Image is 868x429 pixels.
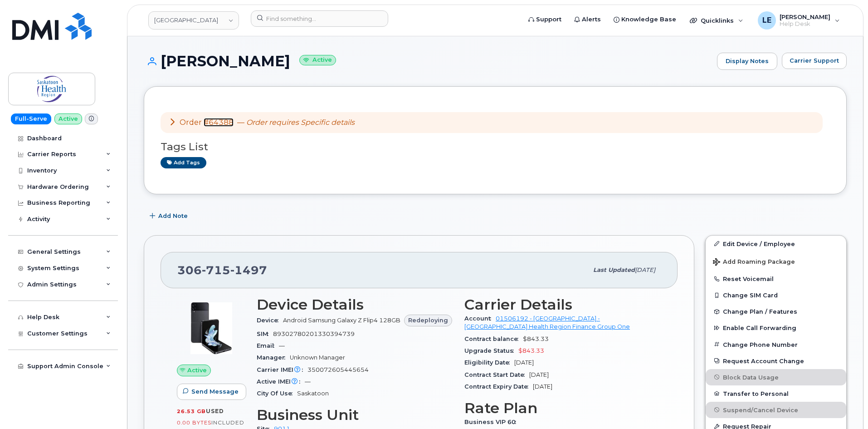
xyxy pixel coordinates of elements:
button: Enable Call Forwarding [706,320,846,336]
span: [DATE] [529,371,549,378]
span: Android Samsung Galaxy Z Flip4 128GB [283,317,400,324]
button: Transfer to Personal [706,385,846,402]
span: Contract Expiry Date [464,383,533,390]
span: 0.00 Bytes [177,419,211,426]
span: Order [180,118,202,127]
span: Upgrade Status [464,347,518,354]
em: Order requires Specific details [246,118,355,127]
button: Send Message [177,384,246,400]
button: Request Account Change [706,353,846,369]
span: 715 [202,263,230,277]
span: Manager [257,354,290,361]
span: Business VIP 60 [464,419,521,425]
span: Add Note [158,212,188,220]
span: Device [257,317,283,324]
span: [DATE] [514,359,534,366]
span: Add Roaming Package [713,258,795,267]
a: Display Notes [717,53,777,70]
button: Block Data Usage [706,369,846,385]
h3: Business Unit [257,407,454,423]
span: Carrier IMEI [257,366,307,373]
span: Email [257,342,279,349]
a: #64388 [204,118,234,127]
span: 89302780201330394739 [273,330,355,337]
span: Carrier Support [790,56,839,65]
span: $843.33 [523,335,549,342]
span: 350072605445654 [307,366,369,373]
span: — [305,378,311,385]
button: Add Roaming Package [706,252,846,271]
span: Enable Call Forwarding [723,325,796,331]
span: 26.53 GB [177,408,206,414]
button: Reset Voicemail [706,271,846,287]
h3: Carrier Details [464,296,661,313]
span: City Of Use [257,390,297,397]
iframe: Messenger Launcher [829,390,861,422]
span: Account [464,315,496,322]
button: Change Phone Number [706,336,846,353]
span: $843.33 [518,347,544,354]
span: Active IMEI [257,378,305,385]
span: 306 [177,263,267,277]
span: Eligibility Date [464,359,514,366]
button: Change SIM Card [706,287,846,303]
a: 01506192 - [GEOGRAPHIC_DATA] - [GEOGRAPHIC_DATA] Health Region Finance Group One [464,315,630,330]
button: Suspend/Cancel Device [706,402,846,418]
img: image20231002-4137094-rosplx.jpeg [184,301,239,355]
span: SIM [257,330,273,337]
h1: [PERSON_NAME] [144,53,712,69]
span: Send Message [191,387,239,396]
span: used [206,408,224,414]
span: [DATE] [533,383,552,390]
span: 1497 [230,263,267,277]
span: Contract balance [464,335,523,342]
span: Redeploying [408,316,448,325]
span: Contract Start Date [464,371,529,378]
a: Edit Device / Employee [706,236,846,252]
span: Saskatoon [297,390,329,397]
h3: Device Details [257,296,454,313]
button: Carrier Support [782,53,847,69]
a: Add tags [161,157,206,168]
span: [DATE] [635,266,655,273]
span: — [279,342,285,349]
span: Last updated [593,266,635,273]
h3: Tags List [161,141,830,153]
small: Active [299,55,336,65]
span: Suspend/Cancel Device [723,406,798,413]
button: Add Note [144,208,195,224]
span: Change Plan / Features [723,308,797,315]
h3: Rate Plan [464,400,661,416]
span: — [237,118,355,127]
span: Unknown Manager [290,354,345,361]
span: Active [187,366,207,375]
button: Change Plan / Features [706,303,846,320]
